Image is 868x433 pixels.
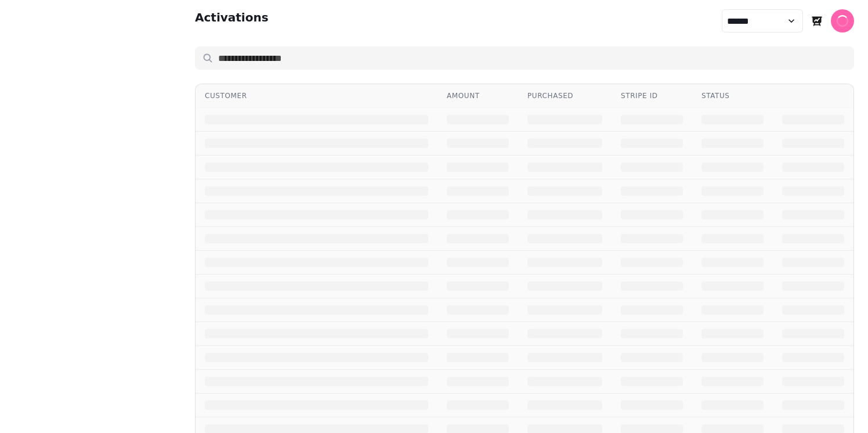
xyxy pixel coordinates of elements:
div: Status [701,91,764,100]
div: Purchased [527,91,602,100]
div: Stripe ID [621,91,683,100]
h2: Activations [195,9,269,33]
div: Customer [205,91,428,100]
div: Amount [447,91,509,100]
